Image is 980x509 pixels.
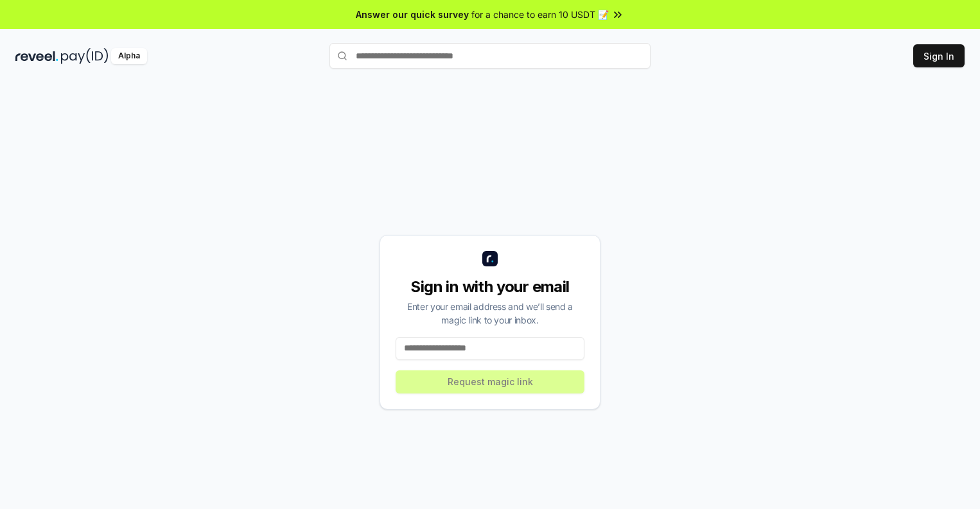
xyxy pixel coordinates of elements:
[15,48,58,64] img: reveel_dark
[396,277,584,297] div: Sign in with your email
[356,8,469,21] span: Answer our quick survey
[396,300,584,327] div: Enter your email address and we’ll send a magic link to your inbox.
[482,251,498,266] img: logo_small
[111,48,147,64] div: Alpha
[61,48,109,64] img: pay_id
[471,8,609,21] span: for a chance to earn 10 USDT 📝
[913,44,965,67] button: Sign In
